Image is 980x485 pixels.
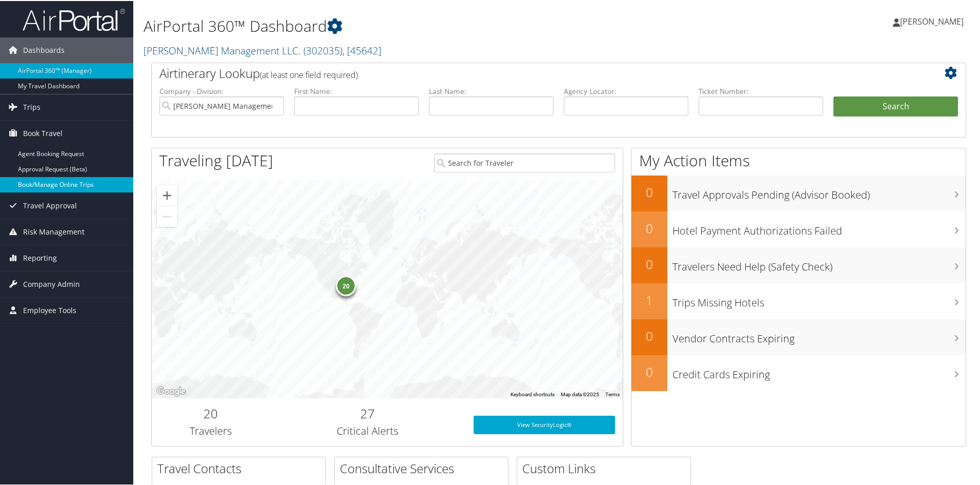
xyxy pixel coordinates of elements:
span: [PERSON_NAME] [900,15,964,26]
h3: Critical Alerts [277,423,458,437]
a: 1Trips Missing Hotels [631,282,966,318]
a: 0Travel Approvals Pending (Advisor Booked) [631,174,966,210]
h2: 0 [631,219,667,236]
h2: 0 [631,326,667,344]
h3: Vendor Contracts Expiring [672,325,966,345]
button: Zoom out [157,205,177,226]
a: View SecurityLogic® [474,415,615,433]
a: Terms (opens in new tab) [605,391,620,396]
span: ( 302035 ) [303,43,342,56]
h1: Traveling [DATE] [159,149,273,170]
h3: Travelers [159,423,262,437]
a: [PERSON_NAME] [893,5,974,36]
a: [PERSON_NAME] Management LLC. [144,43,381,56]
h3: Hotel Payment Authorizations Failed [672,218,966,237]
input: Search for Traveler [434,152,615,171]
h3: Travelers Need Help (Safety Check) [672,254,966,273]
img: airportal-logo.png [23,7,125,31]
h2: 0 [631,362,667,380]
label: Last Name: [429,85,554,95]
span: Dashboards [23,36,65,62]
h2: Custom Links [522,459,690,476]
button: Search [833,95,958,116]
span: Travel Approval [23,192,77,218]
span: Trips [23,93,40,119]
h3: Trips Missing Hotels [672,289,966,309]
img: Google [154,384,188,397]
label: Ticket Number: [699,85,823,95]
h3: Credit Cards Expiring [672,361,966,381]
button: Zoom in [157,184,177,205]
h2: Airtinerary Lookup [159,64,890,81]
span: Risk Management [23,218,85,244]
h2: 27 [277,404,458,421]
h1: My Action Items [631,149,966,170]
label: Agency Locator: [564,85,688,95]
a: 0Hotel Payment Authorizations Failed [631,210,966,246]
a: 0Vendor Contracts Expiring [631,318,966,354]
h2: 1 [631,290,667,308]
span: Map data ©2025 [561,391,599,396]
h2: 20 [159,404,262,421]
a: Open this area in Google Maps (opens a new window) [154,384,188,397]
div: 20 [336,275,356,295]
span: Book Travel [23,120,63,145]
h2: 0 [631,255,667,272]
h3: Travel Approvals Pending (Advisor Booked) [672,182,966,201]
h2: 0 [631,183,667,200]
h2: Consultative Services [340,459,508,476]
h2: Travel Contacts [157,459,325,476]
a: 0Credit Cards Expiring [631,354,966,390]
label: First Name: [294,85,419,95]
span: Company Admin [23,270,80,296]
button: Keyboard shortcuts [511,390,555,397]
span: Employee Tools [23,297,76,322]
h1: AirPortal 360™ Dashboard [144,14,697,36]
span: (at least one field required) [260,68,358,80]
label: Company - Division: [159,85,284,95]
span: Reporting [23,244,57,270]
a: 0Travelers Need Help (Safety Check) [631,246,966,282]
span: , [ 45642 ] [342,43,381,56]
